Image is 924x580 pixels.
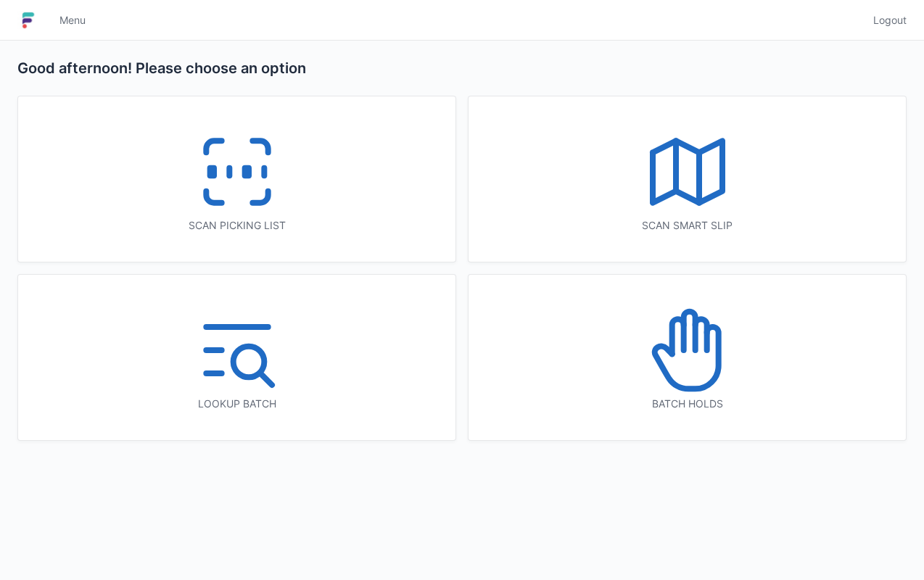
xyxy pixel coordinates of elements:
[47,218,426,233] div: Scan picking list
[17,58,907,78] h2: Good afternoon! Please choose an option
[865,7,907,33] a: Logout
[498,397,877,411] div: Batch holds
[468,274,907,441] a: Batch holds
[47,397,426,411] div: Lookup batch
[17,9,39,32] img: logo-small.jpg
[468,96,907,262] a: Scan smart slip
[498,218,877,233] div: Scan smart slip
[17,274,456,441] a: Lookup batch
[59,13,86,28] span: Menu
[873,13,907,28] span: Logout
[17,96,456,262] a: Scan picking list
[51,7,94,33] a: Menu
